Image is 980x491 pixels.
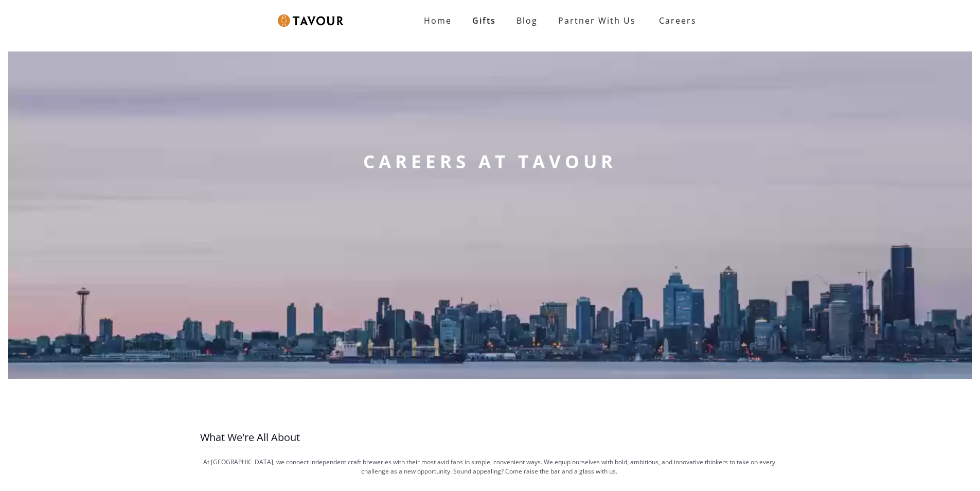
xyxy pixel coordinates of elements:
strong: Home [424,15,452,26]
a: partner with us [548,10,646,31]
a: Blog [506,10,548,31]
strong: Careers [659,10,697,31]
a: Home [414,10,462,31]
h3: What We're All About [200,428,779,447]
p: At [GEOGRAPHIC_DATA], we connect independent craft breweries with their most avid fans in simple,... [200,458,779,476]
strong: CAREERS AT TAVOUR [363,149,617,174]
a: Careers [646,6,704,35]
a: Gifts [462,10,506,31]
